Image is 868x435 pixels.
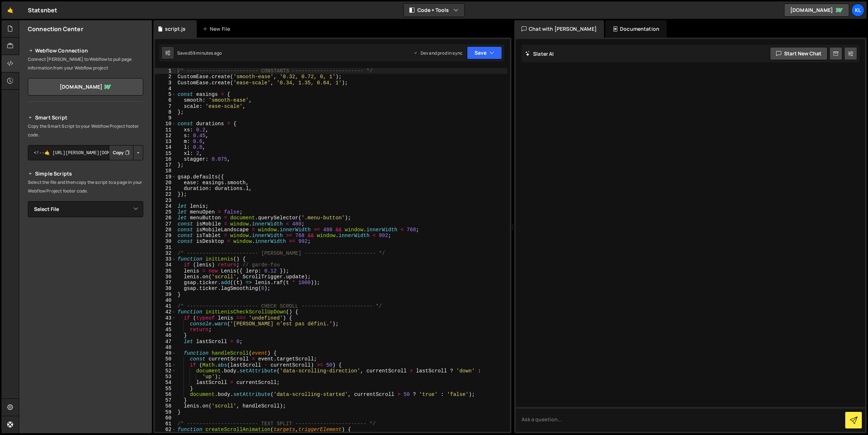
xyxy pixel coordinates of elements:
[155,333,176,338] div: 46
[155,139,176,144] div: 13
[28,6,57,14] div: Statsnbet
[155,238,176,244] div: 30
[155,345,176,350] div: 48
[605,20,667,38] div: Documentation
[155,86,176,92] div: 4
[28,229,144,294] iframe: YouTube video player
[155,133,176,139] div: 12
[155,250,176,256] div: 32
[770,47,827,60] button: Start new chat
[155,97,176,103] div: 6
[155,356,176,362] div: 50
[155,421,176,427] div: 61
[155,256,176,262] div: 33
[155,174,176,180] div: 19
[155,380,176,385] div: 54
[155,227,176,233] div: 28
[155,297,176,303] div: 40
[28,145,143,160] textarea: <!--🤙 [URL][PERSON_NAME][DOMAIN_NAME]> <script>document.addEventListener("DOMContentLoaded", func...
[155,80,176,86] div: 3
[155,127,176,133] div: 11
[155,286,176,291] div: 38
[155,386,176,392] div: 55
[1,1,19,19] a: 🤙
[404,4,464,17] button: Code + Tools
[28,78,143,96] a: [DOMAIN_NAME]
[28,122,143,139] p: Copy the Smart Script to your Webflow Project footer code.
[155,209,176,215] div: 25
[28,178,143,195] p: Select the file and then copy the script to a page in your Webflow Project footer code.
[155,215,176,221] div: 26
[784,4,849,17] a: [DOMAIN_NAME]
[155,327,176,333] div: 45
[155,292,176,297] div: 39
[165,25,186,33] div: script.js
[155,274,176,280] div: 36
[155,262,176,268] div: 34
[155,315,176,321] div: 43
[155,104,176,109] div: 7
[155,168,176,174] div: 18
[28,169,143,178] h2: Simple Scripts
[28,299,144,364] iframe: YouTube video player
[28,113,143,122] h2: Smart Script
[155,409,176,415] div: 59
[155,397,176,403] div: 57
[155,180,176,186] div: 20
[28,46,143,55] h2: Webflow Connection
[155,392,176,397] div: 56
[155,156,176,162] div: 16
[28,55,143,72] p: Connect [PERSON_NAME] to Webflow to pull page information from your Webflow project
[514,20,604,38] div: Chat with [PERSON_NAME]
[155,74,176,80] div: 2
[190,50,222,56] div: 59 minutes ago
[155,203,176,209] div: 24
[109,145,133,160] button: Copy
[155,121,176,127] div: 10
[155,268,176,274] div: 35
[155,151,176,156] div: 15
[155,92,176,97] div: 5
[467,46,502,59] button: Save
[155,415,176,421] div: 60
[155,221,176,227] div: 27
[155,68,176,74] div: 1
[203,25,233,33] div: New File
[851,4,864,17] a: Kl
[525,50,554,57] h2: Slater AI
[155,109,176,115] div: 8
[155,362,176,368] div: 51
[155,162,176,168] div: 17
[413,50,463,56] div: Dev and prod in sync
[155,403,176,409] div: 58
[155,233,176,238] div: 29
[155,368,176,374] div: 52
[155,198,176,203] div: 23
[155,350,176,356] div: 49
[155,280,176,286] div: 37
[155,339,176,345] div: 47
[155,144,176,150] div: 14
[155,427,176,432] div: 62
[177,50,222,56] div: Saved
[155,309,176,315] div: 42
[155,115,176,121] div: 9
[155,191,176,197] div: 22
[155,186,176,191] div: 21
[155,374,176,380] div: 53
[155,303,176,309] div: 41
[109,145,143,160] div: Button group with nested dropdown
[28,25,83,33] h2: Connection Center
[155,321,176,327] div: 44
[155,245,176,250] div: 31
